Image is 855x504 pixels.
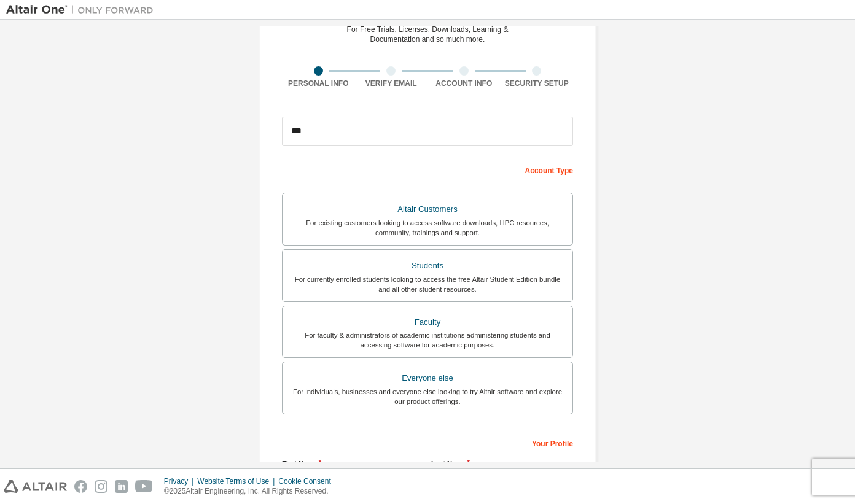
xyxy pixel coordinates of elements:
[135,480,153,493] img: youtube.svg
[282,433,573,452] div: Your Profile
[290,330,565,350] div: For faculty & administrators of academic institutions administering students and accessing softwa...
[164,476,197,486] div: Privacy
[74,480,87,493] img: facebook.svg
[501,79,574,88] div: Security Setup
[278,476,338,486] div: Cookie Consent
[282,160,573,179] div: Account Type
[197,476,278,486] div: Website Terms of Use
[290,314,565,331] div: Faculty
[4,480,67,493] img: altair_logo.svg
[290,257,565,274] div: Students
[282,459,424,468] label: First Name
[290,201,565,218] div: Altair Customers
[282,79,355,88] div: Personal Info
[115,480,128,493] img: linkedin.svg
[431,459,573,468] label: Last Name
[427,79,501,88] div: Account Info
[290,370,565,387] div: Everyone else
[6,4,160,16] img: Altair One
[164,486,338,497] p: © 2025 Altair Engineering, Inc. All Rights Reserved.
[347,25,509,44] div: For Free Trials, Licenses, Downloads, Learning & Documentation and so much more.
[290,274,565,294] div: For currently enrolled students looking to access the free Altair Student Edition bundle and all ...
[290,387,565,406] div: For individuals, businesses and everyone else looking to try Altair software and explore our prod...
[290,218,565,238] div: For existing customers looking to access software downloads, HPC resources, community, trainings ...
[95,480,107,493] img: instagram.svg
[355,79,428,88] div: Verify Email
